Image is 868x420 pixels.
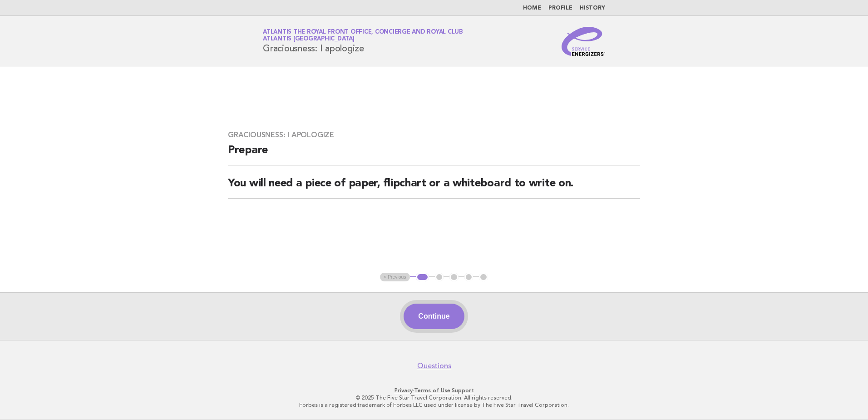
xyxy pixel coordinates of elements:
[414,387,450,394] a: Terms of Use
[156,387,712,394] p: · ·
[404,304,464,329] button: Continue
[548,5,572,11] a: Profile
[263,30,463,53] h1: Graciousness: I apologize
[562,27,605,56] img: Service Energizers
[417,361,451,370] a: Questions
[228,130,640,140] h3: Graciousness: I apologize
[452,387,474,394] a: Support
[156,394,712,401] p: © 2025 The Five Star Travel Corporation. All rights reserved.
[263,36,355,42] span: Atlantis [GEOGRAPHIC_DATA]
[416,273,429,282] button: 1
[228,176,640,199] h2: You will need a piece of paper, flipchart or a whiteboard to write on.
[263,29,463,42] a: Atlantis The Royal Front Office, Concierge and Royal ClubAtlantis [GEOGRAPHIC_DATA]
[523,5,541,11] a: Home
[580,5,605,11] a: History
[395,387,413,394] a: Privacy
[228,143,640,165] h2: Prepare
[156,401,712,409] p: Forbes is a registered trademark of Forbes LLC used under license by The Five Star Travel Corpora...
